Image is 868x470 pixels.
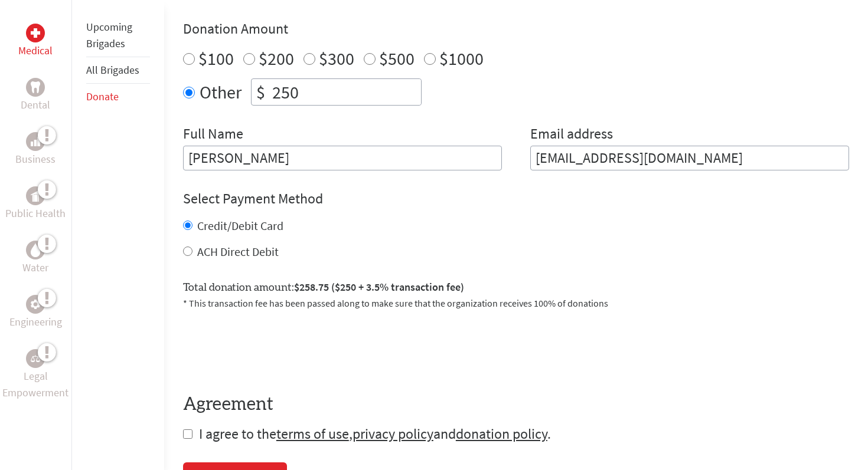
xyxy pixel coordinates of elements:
[15,132,56,167] a: BusinessBusiness
[31,243,40,257] img: Water
[456,425,547,443] a: donation policy
[26,241,45,259] div: Water
[31,190,40,202] img: Public Health
[183,146,502,170] input: Enter Full Name
[9,295,62,330] a: EngineeringEngineering
[2,349,69,401] a: Legal EmpowermentLegal Empowerment
[15,151,56,167] p: Business
[18,24,53,59] a: MedicalMedical
[26,349,45,368] div: Legal Empowerment
[22,259,48,276] p: Water
[21,78,50,113] a: DentalDental
[31,355,40,362] img: Legal Empowerment
[31,300,40,309] img: Engineering
[86,20,132,50] a: Upcoming Brigades
[183,124,243,146] label: Full Name
[530,146,849,170] input: Your Email
[259,47,294,70] label: $200
[26,132,45,151] div: Business
[197,244,279,259] label: ACH Direct Debit
[22,241,48,276] a: WaterWater
[31,137,40,146] img: Business
[198,47,234,70] label: $100
[183,296,849,310] p: * This transaction fee has been passed along to make sure that the organization receives 100% of ...
[200,78,242,106] label: Other
[439,47,484,70] label: $1000
[18,42,53,59] p: Medical
[31,28,40,38] img: Medical
[5,205,66,222] p: Public Health
[26,295,45,314] div: Engineering
[26,24,45,42] div: Medical
[252,79,270,105] div: $
[31,81,40,93] img: Dental
[353,425,433,443] a: privacy policy
[21,97,50,113] p: Dental
[197,218,283,233] label: Credit/Debit Card
[379,47,415,70] label: $500
[530,124,613,146] label: Email address
[183,324,363,370] iframe: reCAPTCHA
[86,57,150,84] li: All Brigades
[2,368,69,401] p: Legal Empowerment
[199,425,551,443] span: I agree to the , and .
[5,186,66,222] a: Public HealthPublic Health
[183,189,849,208] h4: Select Payment Method
[276,425,349,443] a: terms of use
[86,63,139,77] a: All Brigades
[86,84,150,110] li: Donate
[183,19,849,38] h4: Donation Amount
[183,279,464,296] label: Total donation amount:
[26,78,45,97] div: Dental
[9,314,62,330] p: Engineering
[294,280,464,294] span: $258.75 ($250 + 3.5% transaction fee)
[183,394,849,415] h4: Agreement
[319,47,354,70] label: $300
[86,14,150,57] li: Upcoming Brigades
[86,90,119,103] a: Donate
[270,79,421,105] input: Enter Amount
[26,186,45,205] div: Public Health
